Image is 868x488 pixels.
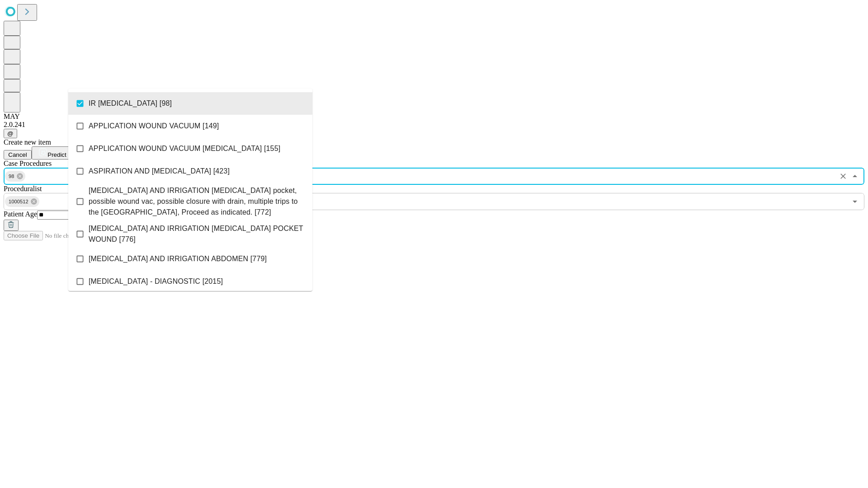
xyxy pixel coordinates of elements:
[4,129,17,138] button: @
[89,166,230,177] span: ASPIRATION AND [MEDICAL_DATA] [423]
[89,223,305,245] span: [MEDICAL_DATA] AND IRRIGATION [MEDICAL_DATA] POCKET WOUND [776]
[4,138,51,146] span: Create new item
[4,150,32,160] button: Cancel
[89,121,219,131] span: APPLICATION WOUND VACUUM [149]
[89,276,223,287] span: [MEDICAL_DATA] - DIAGNOSTIC [2015]
[89,98,172,109] span: IR [MEDICAL_DATA] [98]
[7,130,14,137] span: @
[4,121,864,129] div: 2.0.241
[89,185,305,218] span: [MEDICAL_DATA] AND IRRIGATION [MEDICAL_DATA] pocket, possible wound vac, possible closure with dr...
[4,210,37,218] span: Patient Age
[89,253,267,264] span: [MEDICAL_DATA] AND IRRIGATION ABDOMEN [779]
[5,171,18,182] span: 98
[4,185,42,192] span: Proceduralist
[5,171,25,182] div: 98
[8,151,27,158] span: Cancel
[849,195,861,208] button: Open
[89,143,280,154] span: APPLICATION WOUND VACUUM [MEDICAL_DATA] [155]
[47,151,66,158] span: Predict
[849,170,861,183] button: Close
[32,146,73,160] button: Predict
[837,170,849,183] button: Clear
[4,113,864,121] div: MAY
[5,197,32,207] span: 1000512
[4,160,52,167] span: Scheduled Procedure
[5,196,39,207] div: 1000512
